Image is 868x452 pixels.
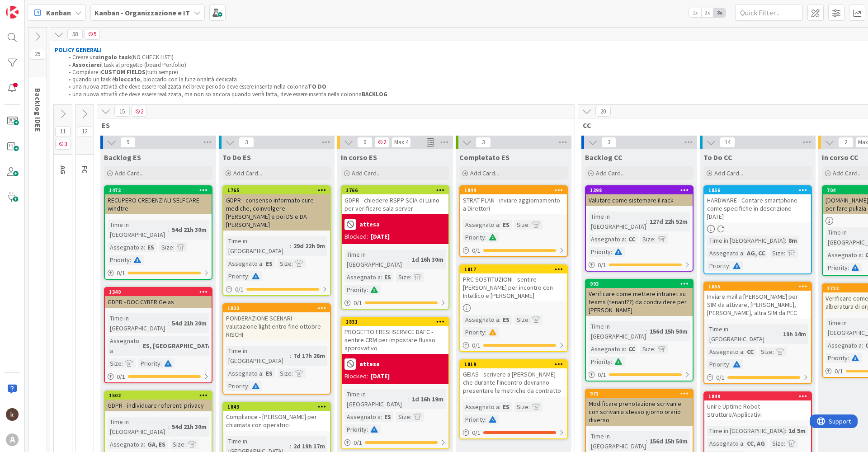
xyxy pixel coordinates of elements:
span: : [784,248,785,258]
span: Backlog IDEE [33,88,42,132]
div: Assegnato a [344,272,381,282]
div: Priority [226,271,248,281]
div: 993 [586,280,693,288]
div: 1502GDPR - individuare referenti privacy [105,391,212,411]
div: 1472RECUPERO CREDENZIALI SELFCARE windtre [105,186,212,214]
div: ES [500,220,512,230]
span: : [729,359,731,369]
b: attesa [359,221,380,227]
div: 19h 14m [781,329,808,339]
div: 1d 16h 19m [410,394,446,404]
div: 54d 21h 30m [170,422,209,432]
span: : [173,242,175,252]
span: 0 / 1 [117,372,125,381]
div: 1849 [704,392,811,400]
div: Time in [GEOGRAPHIC_DATA] [108,313,168,333]
div: 1765GDPR - consenso informato cure mediche, coinvolgere [PERSON_NAME] e poi DS e DA [PERSON_NAME] [223,186,330,231]
div: 1819 [460,360,567,368]
div: 8m [786,235,799,245]
span: : [848,263,849,273]
span: 0 / 1 [354,298,362,308]
span: 25 [30,49,45,60]
div: 993 [590,281,693,287]
div: 0/1 [586,369,693,381]
span: : [779,329,781,339]
div: [DATE] [371,372,390,381]
span: : [743,347,745,357]
div: 1823PONDERAZIONE SCENARI - valutazione light entro fine ottobre RISCHI [223,304,330,340]
span: : [262,368,264,378]
div: 1855 [704,282,811,291]
div: ES, [GEOGRAPHIC_DATA] [141,341,216,351]
b: Kanban - Organizzazione e IT [94,8,190,17]
div: GDPR - individuare referenti privacy [105,400,212,411]
span: : [381,412,382,422]
div: GEIAS - scrivere a [PERSON_NAME] che durante l'incontro dovranno presentare le metriche da contratto [460,368,567,396]
span: Add Card... [115,169,144,177]
span: : [290,241,291,251]
span: : [625,234,626,244]
span: : [785,426,786,436]
span: : [485,232,486,242]
div: Priority [138,358,160,368]
span: 11 [55,126,71,137]
span: : [160,358,162,368]
div: 1472 [109,187,212,193]
div: 0/1 [105,268,212,279]
div: 1831 [346,319,448,325]
span: 58 [67,29,83,40]
span: 5 [85,29,100,40]
span: : [410,272,411,282]
span: Support [19,1,41,12]
div: Assegnato a [463,220,499,230]
span: : [485,414,486,424]
div: Size [640,234,654,244]
span: In corso ES [341,153,377,162]
span: : [499,402,500,412]
span: : [248,271,250,281]
div: Assegnato a [108,242,144,252]
span: : [410,412,411,422]
div: 1843 [227,404,330,410]
div: Assegnato a [589,344,625,354]
div: Size [396,272,410,282]
div: ES [500,402,512,412]
div: 1844 [464,187,567,193]
strong: CUSTOM FIELDS [101,68,146,76]
span: : [367,424,368,434]
span: 0 / 1 [835,367,843,376]
div: 993Verificare come mettere intranet su teams (tenant??) da condividere per [PERSON_NAME] [586,280,693,316]
img: kh [6,408,19,421]
div: 971 [586,390,693,398]
div: Verificare come mettere intranet su teams (tenant??) da condividere per [PERSON_NAME] [586,288,693,316]
div: 156d 15h 50m [647,326,690,336]
b: attesa [359,361,380,367]
div: [DATE] [371,232,390,241]
span: 1x [689,8,701,17]
span: Backlog ES [104,153,141,162]
div: Priority [589,247,611,257]
span: : [654,344,656,354]
div: CC [745,347,756,357]
div: 1766GDPR - chiedere RSPP SCIA di Luino per verificare sala server [342,186,448,214]
div: 1843 [223,403,330,411]
span: : [122,358,123,368]
div: 1398 [590,187,693,193]
div: Priority [108,255,130,265]
input: Quick Filter... [735,5,803,21]
div: 1831PROGETTO FRESHSERVICE DAFC - sentire CRM per impostare flusso approvativo [342,318,448,354]
span: : [292,368,293,378]
span: 0 [357,137,373,148]
span: 0 / 1 [472,341,481,350]
div: 0/1 [342,437,448,448]
div: Size [514,315,528,325]
div: 1849 [708,393,811,400]
div: Assegnato a [826,340,862,350]
span: Add Card... [714,169,743,177]
span: : [168,318,170,328]
span: : [168,422,170,432]
div: Priority [826,353,848,363]
span: : [862,250,863,260]
div: Time in [GEOGRAPHIC_DATA] [589,212,646,231]
div: Assegnato a [463,315,499,325]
